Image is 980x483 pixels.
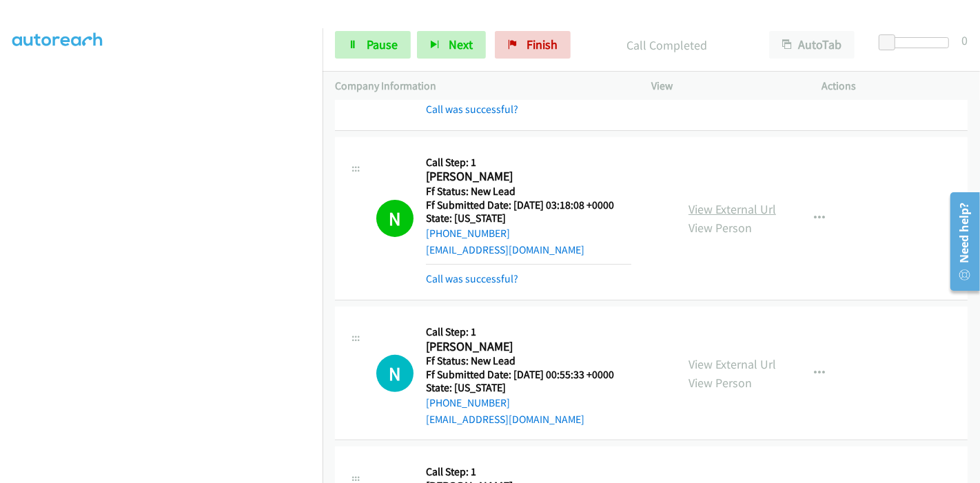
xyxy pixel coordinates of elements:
[688,201,776,217] a: View External Url
[769,31,855,59] button: AutoTab
[886,37,949,48] div: Delay between calls (in seconds)
[426,396,510,409] a: [PHONE_NUMBER]
[426,103,518,116] a: Call was successful?
[376,355,414,392] h1: N
[495,31,571,59] a: Finish
[822,78,968,94] p: Actions
[426,465,631,479] h5: Call Step: 1
[426,381,631,395] h5: State: [US_STATE]
[688,375,752,391] a: View Person
[426,354,631,368] h5: Ff Status: New Lead
[426,368,631,382] h5: Ff Submitted Date: [DATE] 00:55:33 +0000
[589,36,744,54] p: Call Completed
[335,78,626,94] p: Company Information
[426,169,631,185] h2: [PERSON_NAME]
[426,156,631,169] h5: Call Step: 1
[426,185,631,198] h5: Ff Status: New Lead
[688,220,752,236] a: View Person
[961,31,968,50] div: 0
[651,78,797,94] p: View
[426,272,518,285] a: Call was successful?
[426,413,584,426] a: [EMAIL_ADDRESS][DOMAIN_NAME]
[449,37,473,52] span: Next
[367,37,398,52] span: Pause
[426,198,631,212] h5: Ff Submitted Date: [DATE] 03:18:08 +0000
[376,200,414,237] h1: N
[688,356,776,372] a: View External Url
[417,31,486,59] button: Next
[527,37,558,52] span: Finish
[426,325,631,339] h5: Call Step: 1
[941,187,980,296] iframe: Resource Center
[426,212,631,225] h5: State: [US_STATE]
[376,355,414,392] div: The call is yet to be attempted
[426,227,510,240] a: [PHONE_NUMBER]
[426,243,584,256] a: [EMAIL_ADDRESS][DOMAIN_NAME]
[335,31,411,59] a: Pause
[426,339,631,355] h2: [PERSON_NAME]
